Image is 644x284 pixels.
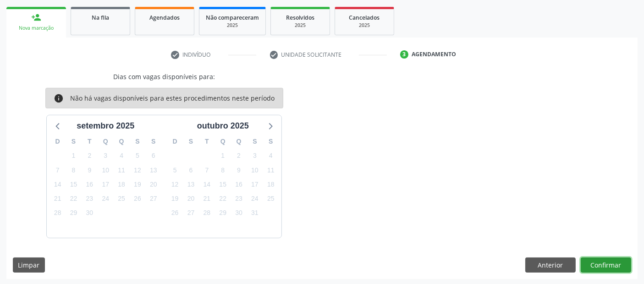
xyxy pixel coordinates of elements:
div: S [66,134,82,149]
div: S [183,134,199,149]
span: domingo, 5 de outubro de 2025 [169,164,182,177]
span: quinta-feira, 11 de setembro de 2025 [115,164,128,177]
span: terça-feira, 21 de outubro de 2025 [200,193,213,205]
div: T [199,134,215,149]
div: S [247,134,263,149]
span: sexta-feira, 31 de outubro de 2025 [248,207,261,220]
span: terça-feira, 23 de setembro de 2025 [83,193,96,205]
span: Resolvidos [286,14,314,21]
span: quarta-feira, 29 de outubro de 2025 [216,207,229,220]
span: quinta-feira, 9 de outubro de 2025 [232,164,245,177]
span: quinta-feira, 23 de outubro de 2025 [232,193,245,205]
span: quarta-feira, 24 de setembro de 2025 [99,193,112,205]
span: sexta-feira, 10 de outubro de 2025 [248,164,261,177]
span: terça-feira, 16 de setembro de 2025 [83,178,96,191]
div: outubro 2025 [193,120,253,132]
div: Q [114,134,130,149]
div: S [130,134,146,149]
div: D [167,134,183,149]
span: quinta-feira, 4 de setembro de 2025 [115,150,128,162]
span: sábado, 18 de outubro de 2025 [264,178,277,191]
span: sexta-feira, 17 de outubro de 2025 [248,178,261,191]
button: Anterior [525,257,576,273]
span: segunda-feira, 13 de outubro de 2025 [185,178,198,191]
span: domingo, 12 de outubro de 2025 [169,178,182,191]
div: Nova marcação [13,25,60,32]
span: segunda-feira, 6 de outubro de 2025 [185,164,198,177]
i: info [54,93,64,103]
span: quarta-feira, 1 de outubro de 2025 [216,150,229,162]
span: terça-feira, 9 de setembro de 2025 [83,164,96,177]
span: domingo, 14 de setembro de 2025 [51,178,64,191]
div: 3 [400,50,408,59]
div: T [82,134,98,149]
span: quarta-feira, 15 de outubro de 2025 [216,178,229,191]
span: segunda-feira, 15 de setembro de 2025 [67,178,80,191]
span: segunda-feira, 20 de outubro de 2025 [185,193,198,205]
span: terça-feira, 30 de setembro de 2025 [83,207,96,220]
button: Limpar [13,257,45,273]
div: Q [231,134,247,149]
span: sexta-feira, 5 de setembro de 2025 [131,150,144,162]
span: Agendados [149,14,180,21]
span: segunda-feira, 29 de setembro de 2025 [67,207,80,220]
span: quinta-feira, 16 de outubro de 2025 [232,178,245,191]
div: D [50,134,66,149]
div: 2025 [277,22,323,29]
span: sexta-feira, 12 de setembro de 2025 [131,164,144,177]
span: terça-feira, 7 de outubro de 2025 [200,164,213,177]
span: domingo, 26 de outubro de 2025 [169,207,182,220]
div: S [145,134,161,149]
span: segunda-feira, 8 de setembro de 2025 [67,164,80,177]
button: Confirmar [581,257,631,273]
span: sábado, 27 de setembro de 2025 [147,193,160,205]
span: sexta-feira, 24 de outubro de 2025 [248,193,261,205]
span: quarta-feira, 3 de setembro de 2025 [99,150,112,162]
span: domingo, 28 de setembro de 2025 [51,207,64,220]
div: Dias com vagas disponíveis para: [113,72,215,81]
span: terça-feira, 14 de outubro de 2025 [200,178,213,191]
span: domingo, 7 de setembro de 2025 [51,164,64,177]
div: person_add [31,12,41,22]
div: Agendamento [412,50,456,59]
span: sábado, 11 de outubro de 2025 [264,164,277,177]
span: sexta-feira, 26 de setembro de 2025 [131,193,144,205]
span: Cancelados [349,14,380,21]
span: segunda-feira, 27 de outubro de 2025 [185,207,198,220]
span: segunda-feira, 22 de setembro de 2025 [67,193,80,205]
span: segunda-feira, 1 de setembro de 2025 [67,150,80,162]
span: sábado, 6 de setembro de 2025 [147,150,160,162]
div: 2025 [206,22,259,29]
div: Q [215,134,231,149]
span: terça-feira, 28 de outubro de 2025 [200,207,213,220]
span: sexta-feira, 3 de outubro de 2025 [248,150,261,162]
span: sábado, 13 de setembro de 2025 [147,164,160,177]
div: S [263,134,279,149]
span: sábado, 4 de outubro de 2025 [264,150,277,162]
span: quarta-feira, 10 de setembro de 2025 [99,164,112,177]
span: quarta-feira, 22 de outubro de 2025 [216,193,229,205]
span: domingo, 19 de outubro de 2025 [169,193,182,205]
div: 2025 [341,22,387,29]
span: quinta-feira, 18 de setembro de 2025 [115,178,128,191]
span: Na fila [92,14,109,21]
span: sexta-feira, 19 de setembro de 2025 [131,178,144,191]
span: quarta-feira, 17 de setembro de 2025 [99,178,112,191]
div: setembro 2025 [73,120,138,132]
span: terça-feira, 2 de setembro de 2025 [83,150,96,162]
span: sábado, 25 de outubro de 2025 [264,193,277,205]
span: quinta-feira, 30 de outubro de 2025 [232,207,245,220]
span: sábado, 20 de setembro de 2025 [147,178,160,191]
span: domingo, 21 de setembro de 2025 [51,193,64,205]
div: Q [98,134,114,149]
span: quinta-feira, 2 de outubro de 2025 [232,150,245,162]
span: quarta-feira, 8 de outubro de 2025 [216,164,229,177]
span: quinta-feira, 25 de setembro de 2025 [115,193,128,205]
span: Não compareceram [206,14,259,21]
div: Não há vagas disponíveis para estes procedimentos neste período [70,93,275,103]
